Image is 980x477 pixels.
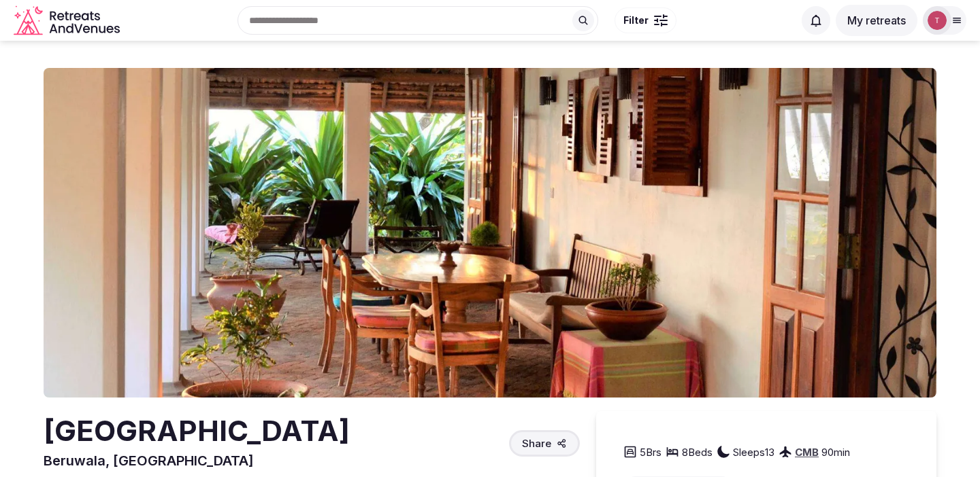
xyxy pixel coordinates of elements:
[928,11,947,30] img: tamaeka
[44,411,350,451] h2: [GEOGRAPHIC_DATA]
[640,445,661,459] span: 5 Brs
[836,5,917,36] button: My retreats
[821,445,850,459] span: 90 min
[44,68,936,397] img: Venue cover photo
[836,14,917,27] a: My retreats
[14,5,122,36] a: Visit the homepage
[522,436,551,450] span: Share
[682,445,713,459] span: 8 Beds
[623,14,649,27] span: Filter
[733,445,774,459] span: Sleeps 13
[509,430,580,457] button: Share
[44,453,254,469] span: Beruwala, [GEOGRAPHIC_DATA]
[615,7,676,33] button: Filter
[14,5,122,36] svg: Retreats and Venues company logo
[795,446,819,459] a: CMB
